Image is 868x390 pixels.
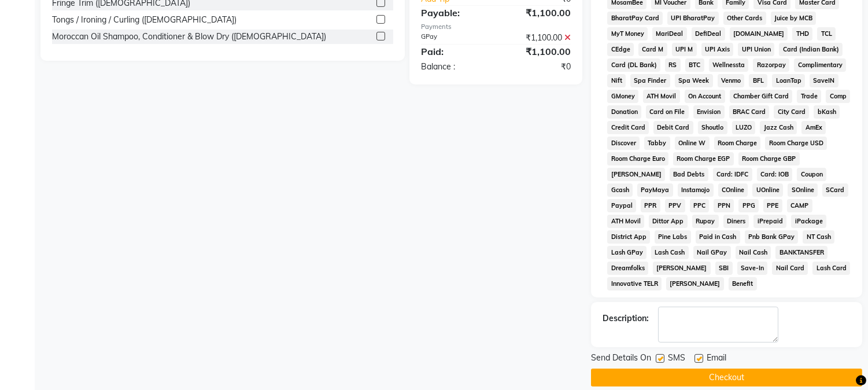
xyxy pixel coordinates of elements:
[696,230,740,244] span: Paid in Cash
[652,27,687,41] span: MariDeal
[496,32,580,44] div: ₹1,100.00
[729,105,770,119] span: BRAC Card
[653,262,711,275] span: [PERSON_NAME]
[698,121,727,134] span: Shoutlo
[753,58,789,72] span: Razorpay
[607,246,647,259] span: Lash GPay
[607,152,668,165] span: Room Charge Euro
[685,58,704,72] span: BTC
[812,262,850,275] span: Lash Card
[794,58,846,72] span: Complimentary
[412,61,496,73] div: Balance :
[714,199,734,212] span: PPN
[730,27,788,41] span: [DOMAIN_NAME]
[822,183,848,197] span: SCard
[745,230,799,244] span: Pnb Bank GPay
[752,183,783,197] span: UOnline
[772,74,805,87] span: LoanTap
[607,43,634,56] span: CEdge
[649,215,688,228] span: Dittor App
[774,105,809,119] span: City Card
[412,45,496,58] div: Paid:
[760,121,797,134] span: Jazz Cash
[738,43,774,56] span: UPI Union
[772,262,808,275] span: Nail Card
[692,27,725,41] span: DefiDeal
[714,137,761,150] span: Room Charge
[651,246,689,259] span: Lash Cash
[675,137,710,150] span: Online W
[779,43,843,56] span: Card (Indian Bank)
[754,215,786,228] span: iPrepaid
[591,352,651,366] span: Send Details On
[666,277,724,290] span: [PERSON_NAME]
[637,183,673,197] span: PayMaya
[730,90,793,103] span: Chamber Gift Card
[692,215,719,228] span: Rupay
[607,90,638,103] span: GMoney
[421,22,571,32] div: Payments
[653,121,693,134] span: Debit Card
[496,45,580,58] div: ₹1,100.00
[641,199,660,212] span: PPR
[787,199,812,212] span: CAMP
[736,246,771,259] span: Nail Cash
[797,90,821,103] span: Trade
[723,215,749,228] span: Diners
[713,168,752,181] span: Card: IDFC
[607,168,665,181] span: [PERSON_NAME]
[788,183,818,197] span: SOnline
[607,121,649,134] span: Credit Card
[723,12,766,25] span: Other Cards
[412,6,496,20] div: Payable:
[607,137,640,150] span: Discover
[738,199,759,212] span: PPG
[603,312,649,325] div: Description:
[678,183,714,197] span: Instamojo
[643,90,680,103] span: ATH Movil
[732,121,756,134] span: LUZO
[591,369,862,387] button: Checkout
[775,246,828,259] span: BANKTANSFER
[496,61,580,73] div: ₹0
[607,183,633,197] span: Gcash
[737,262,768,275] span: Save-In
[665,199,685,212] span: PPV
[814,105,840,119] span: bKash
[738,152,800,165] span: Room Charge GBP
[685,90,725,103] span: On Account
[803,230,834,244] span: NT Cash
[701,43,734,56] span: UPI Axis
[52,31,326,43] div: Moroccan Oil Shampoo, Conditioner & Blow Dry ([DEMOGRAPHIC_DATA])
[693,246,731,259] span: Nail GPay
[729,277,757,290] span: Benefit
[52,14,237,26] div: Tongs / Ironing / Curling ([DEMOGRAPHIC_DATA])
[670,168,708,181] span: Bad Debts
[826,90,850,103] span: Comp
[763,199,782,212] span: PPE
[709,58,749,72] span: Wellnessta
[638,43,667,56] span: Card M
[718,183,748,197] span: COnline
[607,74,626,87] span: Nift
[801,121,826,134] span: AmEx
[655,230,691,244] span: Pine Labs
[791,215,826,228] span: iPackage
[607,199,636,212] span: Paypal
[810,74,839,87] span: SaveIN
[817,27,836,41] span: TCL
[715,262,733,275] span: SBI
[673,152,734,165] span: Room Charge EGP
[667,12,719,25] span: UPI BharatPay
[718,74,745,87] span: Venmo
[496,6,580,20] div: ₹1,100.00
[607,58,660,72] span: Card (DL Bank)
[607,230,650,244] span: District App
[749,74,767,87] span: BFL
[665,58,681,72] span: RS
[668,352,685,366] span: SMS
[771,12,817,25] span: Juice by MCB
[630,74,670,87] span: Spa Finder
[646,105,689,119] span: Card on File
[707,352,726,366] span: Email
